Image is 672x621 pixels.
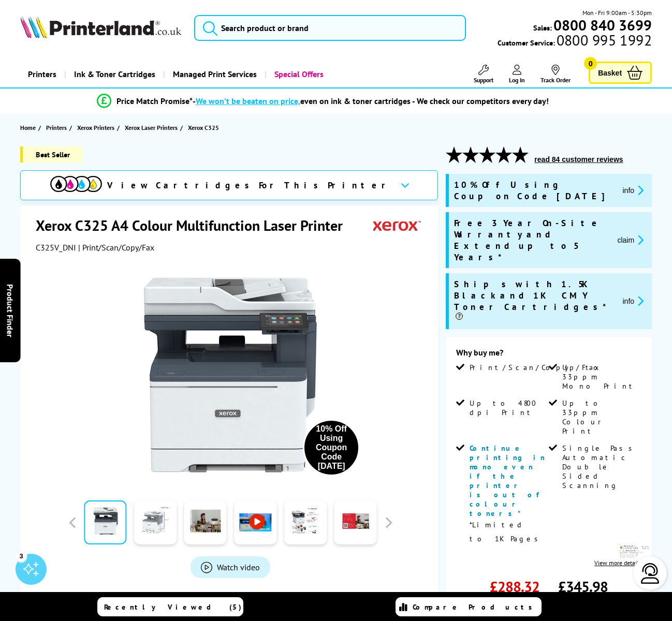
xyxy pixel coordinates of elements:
span: Product Finder [5,284,16,337]
span: Xerox Printers [77,122,114,133]
span: Ships with 1.5K Black and 1K CMY Toner Cartridges* [454,278,614,324]
span: Free 3 Year On-Site Warranty and Extend up to 5 Years* [454,217,609,263]
a: Managed Print Services [163,61,265,87]
span: Best Seller [20,146,83,162]
div: 10% Off Using Coupon Code [DATE] [310,424,353,471]
button: promo-description [619,295,647,307]
img: Printerland Logo [20,16,181,38]
a: Ink & Toner Cartridges [64,61,163,87]
button: promo-description [614,234,647,246]
b: 0800 840 3699 [553,16,652,35]
span: Sales: [533,23,552,33]
a: Product_All_Videos [191,556,270,578]
div: [GEOGRAPHIC_DATA], [GEOGRAPHIC_DATA] [503,538,616,557]
div: 3 [16,550,27,561]
a: Printerland Logo [20,16,181,40]
div: [PERSON_NAME] [503,529,616,538]
span: Xerox C325 [188,124,219,131]
a: Home [20,122,38,133]
input: Search product or brand [194,15,466,41]
span: Up to 33ppm Colour Print [562,398,639,436]
img: Xerox [373,216,421,235]
span: | Print/Scan/Copy/Fax [78,242,154,253]
span: Compare Products [413,602,538,612]
span: Continue printing in mono even if the printer is out of colour toners* [470,443,545,518]
div: Why buy me? [456,347,641,363]
span: Support [474,76,493,84]
button: promo-description [619,184,647,196]
a: Xerox Printers [77,122,117,133]
span: Log In [509,76,525,84]
p: *Limited to 1K Pages [470,518,547,546]
span: Home [20,122,36,133]
span: Up to 33ppm Mono Print [562,363,639,391]
img: Xerox C325 [129,273,332,476]
a: Basket 0 [589,62,652,84]
span: 10% Off Using Coupon Code [DATE] [454,179,614,202]
span: Mon - Fri 9:00am - 5:30pm [582,8,652,18]
a: 0800 840 3699 [552,20,652,30]
button: read 84 customer reviews [531,155,626,164]
a: Special Offers [265,61,331,87]
span: View Cartridges For This Printer [107,180,392,191]
span: Basket [598,66,622,80]
a: Support [474,65,493,84]
span: Single Pass Automatic Double Sided Scanning [562,443,639,490]
a: Track Order [540,65,571,84]
img: cmyk-icon.svg [50,176,102,192]
span: Customer Service: [498,35,652,48]
a: Printers [20,61,64,87]
a: Recently Viewed (5) [97,597,243,616]
span: Recently Viewed (5) [104,602,242,612]
img: amy-livechat.png [489,534,499,552]
h1: Xerox C325 A4 Colour Multifunction Laser Printer [36,216,353,235]
span: We won’t be beaten on price, [196,96,300,106]
span: Printers [46,122,67,133]
span: Watch video [217,562,260,572]
span: Xerox Laser Printers [125,122,178,133]
span: Price Match Promise* [116,96,193,106]
b: I'm [PERSON_NAME], a printer expert [489,559,609,579]
span: 0800 995 1992 [555,35,652,45]
a: Log In [509,65,525,84]
div: - even on ink & toner cartridges - We check our competitors every day! [193,96,549,106]
span: Up to 4800 dpi Print [470,398,547,417]
a: Printers [46,122,69,133]
span: 0 [584,57,597,70]
p: of 8 years! I can help you choose the right product [489,559,637,609]
span: C325V_DNI [36,242,76,253]
span: Ink & Toner Cartridges [74,61,155,87]
span: Print/Scan/Copy/Fax [470,363,603,372]
li: modal_Promise [5,92,640,110]
a: Compare Products [396,597,542,616]
a: Xerox Laser Printers [125,122,180,133]
img: user-headset-light.svg [640,563,661,584]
